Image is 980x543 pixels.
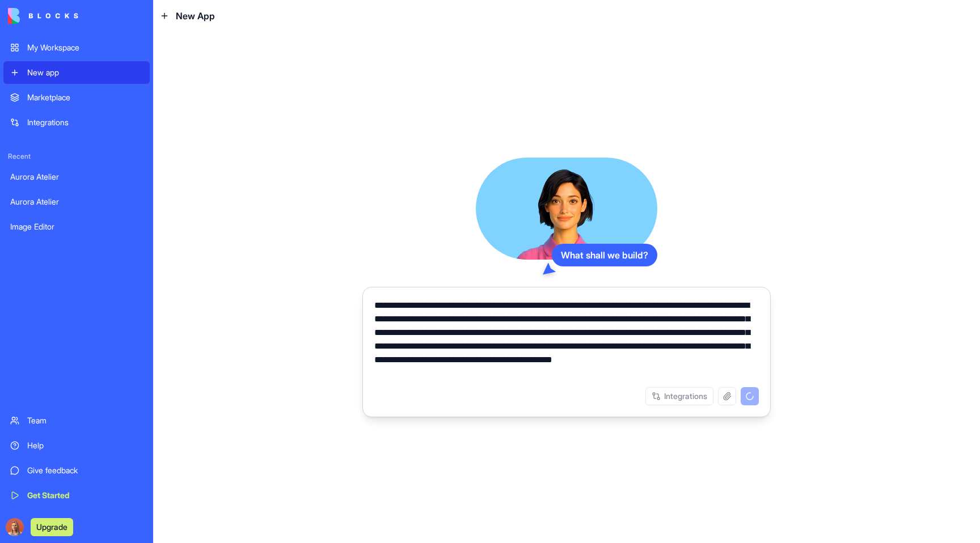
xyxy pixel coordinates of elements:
div: Aurora Atelier [10,171,143,183]
span: New App [176,9,215,23]
div: Aurora Atelier [10,196,143,207]
div: Image Editor [10,221,143,232]
a: New app [3,61,150,84]
a: Upgrade [31,521,73,532]
a: Help [3,434,150,457]
div: New app [27,67,143,78]
a: Give feedback [3,459,150,482]
div: Team [27,415,143,426]
a: My Workspace [3,36,150,59]
img: logo [8,8,78,24]
img: Marina_gj5dtt.jpg [6,518,24,536]
a: Aurora Atelier [3,190,150,213]
a: Image Editor [3,215,150,238]
div: Integrations [27,117,143,128]
button: Upgrade [31,518,73,536]
a: Team [3,409,150,432]
span: Recent [3,152,150,161]
div: My Workspace [27,42,143,53]
a: Marketplace [3,86,150,109]
div: What shall we build? [552,244,657,266]
div: Get Started [27,490,143,501]
a: Integrations [3,111,150,134]
div: Give feedback [27,465,143,476]
a: Get Started [3,484,150,507]
a: Aurora Atelier [3,166,150,188]
div: Marketplace [27,92,143,103]
div: Help [27,440,143,451]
